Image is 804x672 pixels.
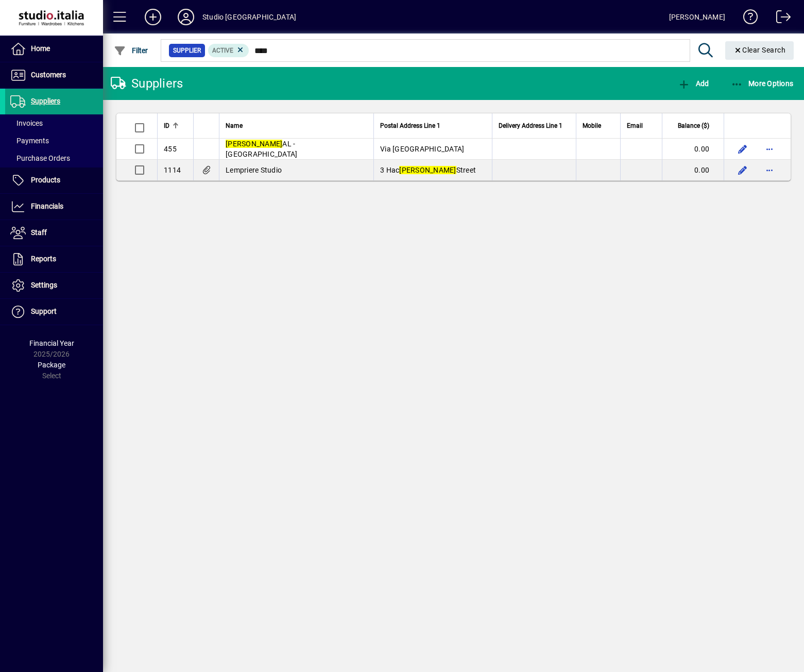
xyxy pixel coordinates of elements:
[669,9,725,25] div: [PERSON_NAME]
[10,137,49,145] span: Payments
[627,120,643,131] span: Email
[675,74,711,93] button: Add
[114,46,148,55] span: Filter
[734,162,751,178] button: Edit
[226,140,297,158] span: AL - [GEOGRAPHIC_DATA]
[5,273,103,298] a: Settings
[662,160,724,180] td: 0.00
[761,141,778,157] button: More options
[5,167,103,193] a: Products
[111,41,151,60] button: Filter
[5,36,103,62] a: Home
[669,120,719,131] div: Balance ($)
[5,194,103,220] a: Financials
[583,120,614,131] div: Mobile
[111,75,183,92] div: Suppliers
[761,162,778,178] button: More options
[380,166,476,174] span: 3 Hac Street
[208,44,249,57] mat-chip: Activation Status: Active
[226,166,282,174] span: Lempriere Studio
[5,246,103,272] a: Reports
[31,228,47,237] span: Staff
[164,166,181,174] span: 1114
[380,120,440,131] span: Postal Address Line 1
[212,47,233,54] span: Active
[678,79,709,88] span: Add
[5,149,103,167] a: Purchase Orders
[226,120,243,131] span: Name
[31,44,50,53] span: Home
[733,46,786,54] span: Clear Search
[31,281,57,289] span: Settings
[164,120,169,131] span: ID
[499,120,562,131] span: Delivery Address Line 1
[29,339,74,347] span: Financial Year
[173,45,201,56] span: Supplier
[768,2,791,36] a: Logout
[662,139,724,160] td: 0.00
[38,361,65,369] span: Package
[202,9,296,25] div: Studio [GEOGRAPHIC_DATA]
[735,2,758,36] a: Knowledge Base
[725,41,794,60] button: Clear
[5,299,103,325] a: Support
[164,120,187,131] div: ID
[734,141,751,157] button: Edit
[5,114,103,132] a: Invoices
[5,62,103,88] a: Customers
[10,154,70,162] span: Purchase Orders
[728,74,796,93] button: More Options
[226,120,367,131] div: Name
[10,119,43,127] span: Invoices
[169,8,202,26] button: Profile
[31,307,57,315] span: Support
[31,202,63,210] span: Financials
[731,79,794,88] span: More Options
[678,120,709,131] span: Balance ($)
[31,255,56,263] span: Reports
[31,71,66,79] span: Customers
[31,97,60,105] span: Suppliers
[226,140,282,148] em: [PERSON_NAME]
[164,145,177,153] span: 455
[136,8,169,26] button: Add
[5,132,103,149] a: Payments
[31,176,60,184] span: Products
[583,120,601,131] span: Mobile
[5,220,103,246] a: Staff
[627,120,656,131] div: Email
[399,166,456,174] em: [PERSON_NAME]
[380,145,464,153] span: Via [GEOGRAPHIC_DATA]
